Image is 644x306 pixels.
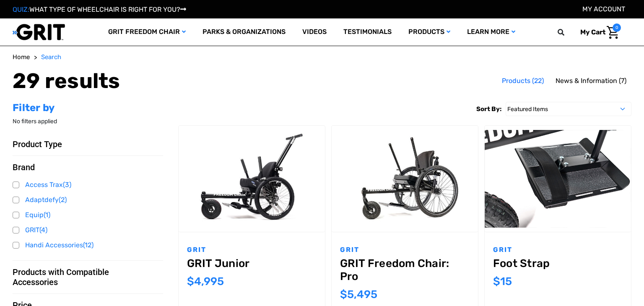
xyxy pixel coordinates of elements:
[13,102,163,114] h2: Filter by
[493,275,512,288] span: $15
[100,18,194,46] a: GRIT Freedom Chair
[13,194,163,206] a: Adaptdefy(2)
[63,181,71,189] span: (3)
[400,18,459,46] a: Products
[561,23,574,41] input: Search
[13,224,163,236] a: GRIT(4)
[179,126,325,232] a: GRIT Junior,$4,995.00
[13,5,29,13] span: QUIZ:
[13,117,163,126] p: No filters applied
[613,23,621,32] span: 0
[476,102,501,116] label: Sort By:
[13,52,631,62] nav: Breadcrumb
[294,18,335,46] a: Videos
[39,226,47,234] span: (4)
[13,162,35,172] span: Brand
[13,53,30,61] span: Home
[340,288,377,301] span: $5,495
[194,18,294,46] a: Parks & Organizations
[13,139,62,149] span: Product Type
[179,130,325,228] img: GRIT Junior: GRIT Freedom Chair all terrain wheelchair engineered specifically for kids
[41,52,61,62] a: Search
[332,126,478,232] a: GRIT Freedom Chair: Pro,$5,495.00
[556,77,626,85] span: News & Information (7)
[13,267,156,287] span: Products with Compatible Accessories
[13,179,163,191] a: Access Trax(3)
[13,5,186,13] a: QUIZ:WHAT TYPE OF WHEELCHAIR IS RIGHT FOR YOU?
[13,52,30,62] a: Home
[580,28,605,36] span: My Cart
[59,196,67,204] span: (2)
[13,162,163,172] button: Brand
[44,211,50,219] span: (1)
[493,257,623,270] a: Foot Strap,$15.00
[13,68,120,93] h1: 29 results
[485,126,631,232] a: Foot Strap,$15.00
[41,53,61,61] span: Search
[502,77,544,85] span: Products (22)
[340,257,470,283] a: GRIT Freedom Chair: Pro,$5,495.00
[582,5,625,13] a: Account
[187,275,224,288] span: $4,995
[485,130,631,228] img: GRIT Foot Strap: velcro strap shown looped through slots on footplate of GRIT Freedom Chair to ke...
[574,23,621,41] a: Cart with 0 items
[83,241,93,249] span: (12)
[340,245,470,255] p: GRIT
[13,23,65,41] img: GRIT All-Terrain Wheelchair and Mobility Equipment
[13,239,163,252] a: Handi Accessories(12)
[459,18,524,46] a: Learn More
[187,257,317,270] a: GRIT Junior,$4,995.00
[607,26,619,39] img: Cart
[13,139,163,149] button: Product Type
[332,130,478,228] img: GRIT Freedom Chair Pro: the Pro model shown including contoured Invacare Matrx seatback, Spinergy...
[13,267,163,287] button: Products with Compatible Accessories
[493,245,623,255] p: GRIT
[13,209,163,221] a: Equip(1)
[187,245,317,255] p: GRIT
[335,18,400,46] a: Testimonials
